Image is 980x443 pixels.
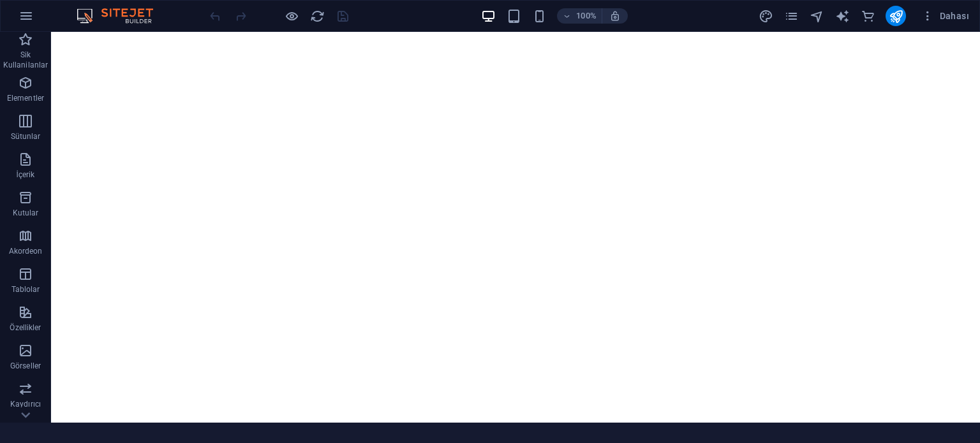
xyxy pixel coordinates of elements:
p: Özellikler [10,323,41,333]
button: pages [783,8,799,24]
p: Kutular [13,208,39,218]
button: 100% [557,8,602,24]
button: design [758,8,773,24]
i: Tasarım (Ctrl+Alt+Y) [759,9,773,24]
img: Editor Logo [73,8,169,24]
button: Ön izleme modundan çıkıp düzenlemeye devam etmek için buraya tıklayın [284,8,299,24]
i: Yayınla [889,9,903,24]
p: Akordeon [9,246,43,256]
i: Ticaret [861,9,875,24]
button: reload [309,8,325,24]
p: İçerik [16,170,34,180]
button: Dahası [916,6,974,26]
i: AI Writer [835,9,850,24]
i: Navigatör [810,9,824,24]
p: Görseller [10,361,41,371]
span: Dahası [921,10,969,22]
p: Tablolar [11,284,40,294]
button: publish [886,6,906,26]
p: Elementler [7,93,44,103]
h6: 100% [576,8,597,24]
button: commerce [860,8,875,24]
p: Sütunlar [11,131,41,142]
i: Yeniden boyutlandırmada yakınlaştırma düzeyini seçilen cihaza uyacak şekilde otomatik olarak ayarla. [609,10,621,22]
i: Sayfalar (Ctrl+Alt+S) [784,9,799,24]
i: Sayfayı yeniden yükleyin [310,9,325,24]
button: navigator [809,8,824,24]
button: text_generator [835,8,850,24]
p: Kaydırıcı [10,399,41,409]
